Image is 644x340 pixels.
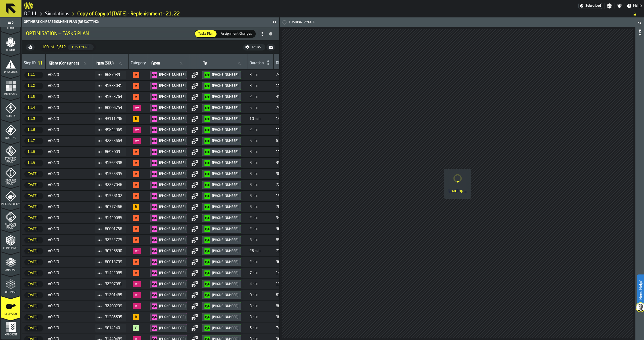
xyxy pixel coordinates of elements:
button: button-11-5-41021 [202,71,241,79]
div: Move Type: Swap (exchange) [191,72,198,78]
span: 1.1.6 [24,127,43,133]
button: button-11-4-15811 [202,115,241,123]
button: button-11-4-19621 [202,170,241,178]
li: menu Agents [1,98,20,120]
span: VOLVO [48,161,91,165]
button: button-11-5-46811 [202,137,241,145]
div: Move Type: Swap (exchange) [191,149,198,155]
div: [PHONE_NUMBER] [159,117,186,121]
span: 1.1.1 [24,72,43,78]
div: thumb [195,30,217,37]
span: 3 min [250,194,272,198]
span: 3 min [250,205,272,209]
span: VOLVO [48,84,91,88]
div: Move Type: Swap (exchange) [191,160,198,166]
div: Move Type: Swap (exchange) [191,292,198,298]
header: Info [635,17,644,340]
span: 31353764 [105,95,122,99]
span: 21% [133,138,141,144]
button: button-Tasks [243,44,265,50]
div: Move Type: Swap (exchange) [191,215,198,221]
button: button-11-4-29121 [150,214,187,222]
header: Optimisation Reassignment plan (Re-Slotting) [22,17,279,27]
span: 31383031 [105,84,122,88]
span: 1.1.8 [24,149,43,155]
span: 8693009 [105,150,122,154]
button: button-Load More [68,44,94,50]
div: [PHONE_NUMBER] [212,128,239,132]
div: [PHONE_NUMBER] [159,95,186,99]
li: menu Allocate Policy [1,208,20,230]
span: 45 m [276,95,298,99]
span: [DATE] [24,292,43,298]
div: Move Type: Swap (exchange) [191,116,198,122]
span: Compliance [1,247,20,250]
span: Heatmaps [1,93,20,96]
button: button-11-4-21121 [150,93,187,101]
div: [PHONE_NUMBER] [212,183,239,187]
span: label [151,61,160,66]
span: 8687939 [105,73,122,77]
button: button-11-4-15721 [202,126,241,134]
li: menu Heatmaps [1,76,20,97]
span: 155 m [276,194,298,198]
div: ButtonLoadMore-Load More-Prev-First-Last [38,43,98,52]
span: VOLVO [48,183,91,187]
span: 35 m [276,161,298,165]
div: [PHONE_NUMBER] [212,95,239,99]
span: 3 min [250,172,272,176]
span: 33111296 [105,117,122,121]
button: button-11-5-43331 [202,159,241,167]
span: 16% [133,105,141,111]
button: button-11-2-20021 [202,236,241,244]
input: label [48,60,91,67]
button: button-11-5-37821 [150,159,187,167]
div: Move Type: Swap (exchange) [191,303,198,309]
div: [PHONE_NUMBER] [159,128,186,132]
a: logo-header [24,1,33,11]
button: button-11-2-10821 [202,258,241,266]
span: [DATE] [24,303,43,309]
div: [PHONE_NUMBER] [159,227,186,231]
span: Items [1,27,20,30]
span: [DATE] [24,281,43,287]
span: Help [633,3,642,9]
button: button-11-3-37911 [202,291,241,299]
button: button-11-5-43331 [150,170,187,178]
span: 2 min [250,216,272,220]
div: Category [131,61,146,66]
span: Implement [1,333,20,336]
div: Move Type: Swap (exchange) [191,259,198,265]
div: [PHONE_NUMBER] [212,161,239,165]
div: thumb [218,30,255,37]
button: button-11-4-29121 [202,203,241,211]
label: button-toggle-Close me [271,19,278,25]
div: [PHONE_NUMBER] [212,106,239,110]
span: 30% [133,127,141,133]
button: button-11-2-25321 [202,324,241,332]
span: 71% [133,193,139,199]
button: button-11-4-15721 [150,137,187,145]
div: Move Type: Swap (exchange) [191,204,198,210]
button: button-11-5-41021 [150,82,187,90]
button: button-11-5-39221 [150,104,187,112]
span: 65% [133,72,139,78]
span: 5 min [250,106,272,110]
div: Move Type: Swap (exchange) [191,105,198,111]
button: button-11-4-10011 [150,236,187,244]
div: Tasks [250,45,263,49]
div: Move Type: Swap (exchange) [191,270,198,276]
button: button-11-3-37911 [150,302,187,310]
span: 135 m [276,117,298,121]
span: Re-assign [1,313,20,316]
div: [PHONE_NUMBER] [212,293,239,297]
span: 86% [133,204,139,210]
span: Agents [1,115,20,118]
div: [PHONE_NUMBER] [212,216,239,220]
span: 71% [133,215,139,221]
button: button-11-5-31311 [150,192,187,200]
button: button-11-2-25521 [150,324,187,332]
span: 67 m [276,139,298,143]
li: menu Stacking Policy [1,142,20,164]
span: 5 min [250,139,272,143]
